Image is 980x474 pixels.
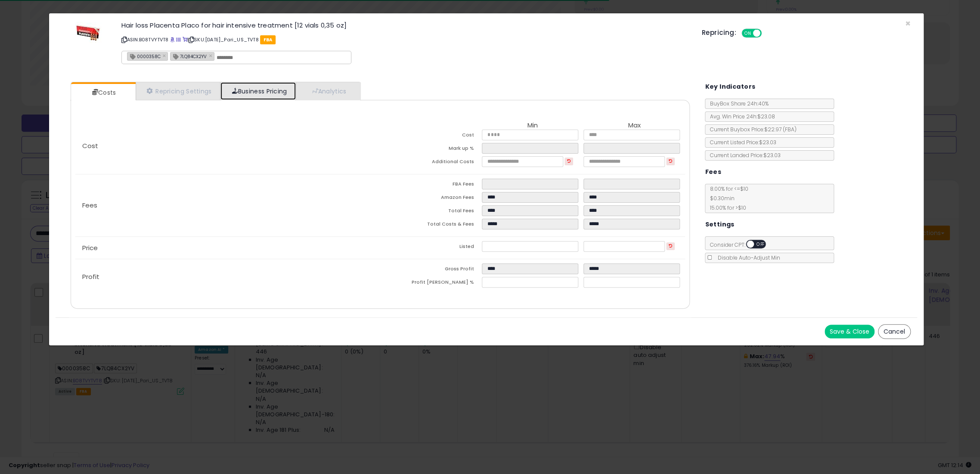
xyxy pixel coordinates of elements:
[583,122,685,130] th: Max
[183,36,187,43] a: Your listing only
[75,202,380,209] p: Fees
[702,29,736,36] h5: Repricing:
[705,139,776,146] span: Current Listed Price: $23.03
[380,143,482,156] td: Mark up %
[482,122,583,130] th: Min
[170,36,175,43] a: BuyBox page
[825,325,875,338] button: Save & Close
[75,273,380,280] p: Profit
[380,241,482,254] td: Listed
[742,30,753,37] span: ON
[760,30,774,37] span: OFF
[176,36,181,43] a: All offer listings
[380,205,482,219] td: Total Fees
[71,84,135,101] a: Costs
[705,195,734,202] span: $0.30 min
[163,52,168,59] a: ×
[705,152,780,159] span: Current Landed Price: $23.03
[754,241,768,248] span: OFF
[75,245,380,251] p: Price
[121,22,689,28] h3: Hair loss Placenta Placo for hair intensive treatment [12 vials 0,35 oz]
[705,113,775,120] span: Avg. Win Price 24h: $23.08
[380,219,482,232] td: Total Costs & Fees
[380,179,482,192] td: FBA Fees
[209,52,214,59] a: ×
[380,277,482,290] td: Profit [PERSON_NAME] %
[782,126,796,133] span: ( FBA )
[705,204,746,211] span: 15.00 % for > $10
[764,126,796,133] span: $22.97
[127,53,161,60] span: 0000358C
[705,167,721,177] h5: Fees
[705,81,755,92] h5: Key Indicators
[705,100,768,107] span: BuyBox Share 24h: 40%
[220,82,296,100] a: Business Pricing
[171,53,207,60] span: 7LQ84CX2YV
[713,254,780,261] span: Disable Auto-Adjust Min
[705,126,796,133] span: Current Buybox Price:
[905,17,911,30] span: ×
[878,324,911,339] button: Cancel
[705,219,734,230] h5: Settings
[121,33,689,46] p: ASIN: B08TVYTVT8 | SKU: [DATE]_Pari_US_TVT8
[705,185,748,211] span: 8.00 % for <= $10
[75,22,101,43] img: 41fvvpt8kIL._SL60_.jpg
[380,263,482,277] td: Gross Profit
[380,192,482,205] td: Amazon Fees
[136,82,221,100] a: Repricing Settings
[705,241,777,248] span: Consider CPT:
[75,143,380,149] p: Cost
[380,156,482,170] td: Additional Costs
[260,35,276,44] span: FBA
[296,82,360,100] a: Analytics
[380,130,482,143] td: Cost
